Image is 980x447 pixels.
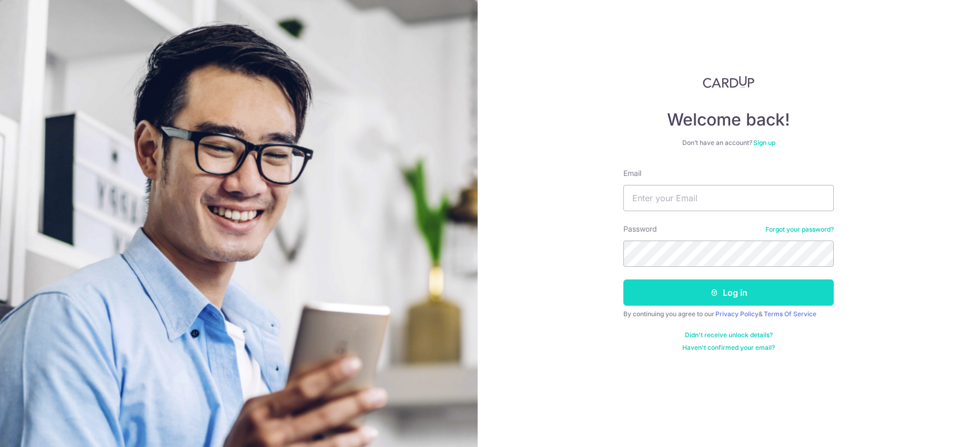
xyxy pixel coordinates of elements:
[623,168,641,179] label: Email
[765,225,834,234] a: Forgot your password?
[623,109,834,130] h4: Welcome back!
[623,310,834,318] div: By continuing you agree to our &
[753,139,775,147] a: Sign up
[623,139,834,147] div: Don’t have an account?
[685,331,773,339] a: Didn't receive unlock details?
[764,310,816,318] a: Terms Of Service
[715,310,759,318] a: Privacy Policy
[703,76,754,88] img: CardUp Logo
[623,224,657,234] label: Password
[623,185,834,211] input: Enter your Email
[682,344,775,352] a: Haven't confirmed your email?
[623,279,834,306] button: Log in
